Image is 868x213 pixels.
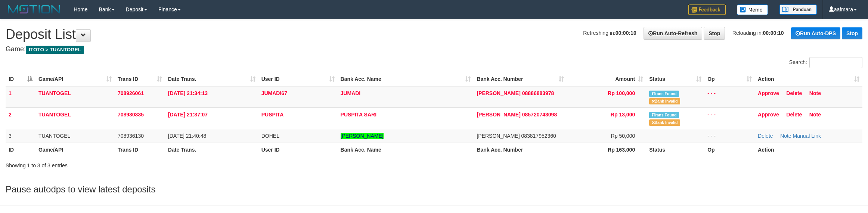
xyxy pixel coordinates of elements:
h4: Game: [6,46,862,53]
img: Feedback.jpg [688,4,726,15]
img: panduan.png [779,4,817,15]
th: Date Trans.: activate to sort column ascending [165,72,258,86]
th: ID [6,143,35,156]
span: [DATE] 21:37:07 [168,112,208,118]
img: Button%20Memo.svg [737,4,768,15]
span: 708936130 [118,133,144,139]
td: TUANTOGEL [35,86,115,108]
th: Date Trans. [165,143,258,156]
th: User ID: activate to sort column ascending [258,72,338,86]
th: Rp 163.000 [567,143,646,156]
th: User ID [258,143,338,156]
span: DOHEL [261,133,279,139]
td: - - - [704,129,755,143]
a: JUMADI [341,90,361,96]
span: PUSPITA [261,112,284,118]
a: Note [809,112,821,118]
th: Action: activate to sort column ascending [755,72,862,86]
td: TUANTOGEL [35,107,115,129]
span: Reloading in: [732,30,784,36]
a: Note [809,90,821,96]
div: Showing 1 to 3 of 3 entries [6,159,356,169]
td: 2 [6,107,35,129]
span: Refreshing in: [583,30,636,36]
th: Action [755,143,862,156]
span: Bank is not match [649,119,680,126]
span: Copy 083817952360 to clipboard [521,133,556,139]
strong: 00:00:10 [616,30,636,36]
th: Bank Acc. Number [474,143,567,156]
span: Rp 13,000 [611,112,635,118]
input: Search: [809,57,862,68]
th: Amount: activate to sort column ascending [567,72,646,86]
span: [PERSON_NAME] [477,133,520,139]
span: Rp 50,000 [611,133,635,139]
th: Bank Acc. Number: activate to sort column ascending [474,72,567,86]
h3: Pause autodps to view latest deposits [6,185,862,194]
th: Op [704,143,755,156]
td: TUANTOGEL [35,129,115,143]
span: Copy 085720743098 to clipboard [522,112,557,118]
span: JUMADI67 [261,90,287,96]
span: Similar transaction found [649,112,679,118]
th: Trans ID: activate to sort column ascending [115,72,165,86]
td: 3 [6,129,35,143]
span: ITOTO > TUANTOGEL [26,46,84,54]
th: Game/API [35,143,115,156]
span: [DATE] 21:34:13 [168,90,208,96]
span: Similar transaction found [649,91,679,97]
span: Copy 08886883978 to clipboard [522,90,554,96]
strong: 00:00:10 [763,30,784,36]
a: Delete [786,112,802,118]
a: PUSPITA SARI [341,112,376,118]
span: 708930335 [118,112,144,118]
label: Search: [789,57,862,68]
td: 1 [6,86,35,108]
span: [PERSON_NAME] [477,112,520,118]
th: Trans ID [115,143,165,156]
a: Stop [842,27,862,39]
span: Rp 100,000 [608,90,635,96]
a: Manual Link [793,133,821,139]
img: MOTION_logo.png [6,4,62,15]
a: Note [780,133,791,139]
th: ID: activate to sort column descending [6,72,35,86]
a: Approve [758,112,779,118]
a: Stop [704,27,725,40]
th: Status [646,143,704,156]
span: Bank is not match [649,98,680,104]
a: Delete [758,133,773,139]
th: Bank Acc. Name [338,143,474,156]
h1: Deposit List [6,27,862,42]
a: [PERSON_NAME] [341,133,384,139]
span: [PERSON_NAME] [477,90,520,96]
a: Delete [786,90,802,96]
span: [DATE] 21:40:48 [168,133,206,139]
th: Op: activate to sort column ascending [704,72,755,86]
td: - - - [704,86,755,108]
span: 708926061 [118,90,144,96]
a: Run Auto-Refresh [644,27,702,40]
th: Bank Acc. Name: activate to sort column ascending [338,72,474,86]
a: Approve [758,90,779,96]
td: - - - [704,107,755,129]
th: Game/API: activate to sort column ascending [35,72,115,86]
th: Status: activate to sort column ascending [646,72,704,86]
a: Run Auto-DPS [791,27,840,39]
